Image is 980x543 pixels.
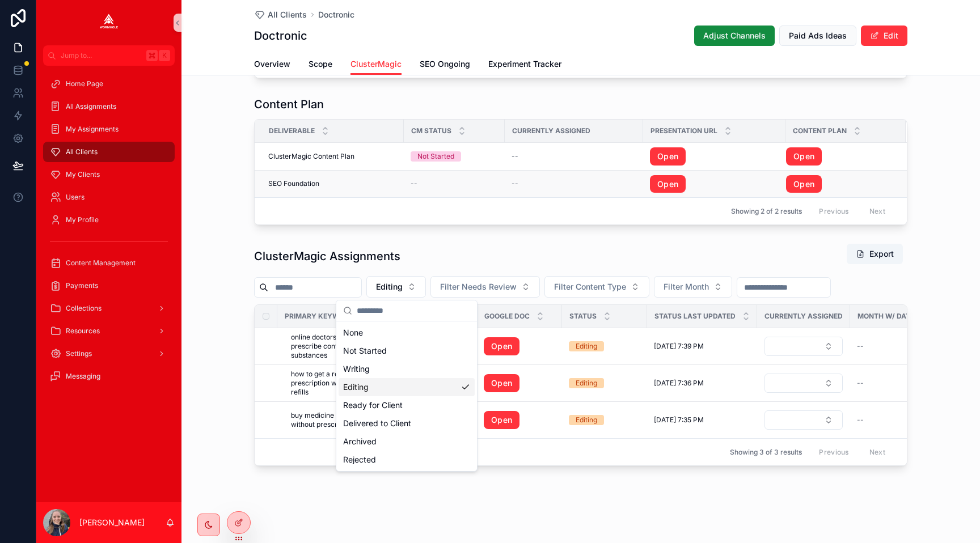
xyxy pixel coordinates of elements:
span: Content Plan [793,126,847,135]
span: Filter Content Type [554,281,626,292]
div: Editing [576,341,597,351]
span: My Profile [66,215,99,224]
a: Open [484,411,555,429]
p: [PERSON_NAME] [79,517,145,528]
a: Open [650,175,686,193]
a: Open [786,175,822,193]
a: buy medicine online without prescription [291,411,369,429]
div: scrollable content [36,66,181,401]
a: My Assignments [43,119,175,139]
span: My Clients [66,170,100,179]
span: Google Doc [484,312,530,321]
div: Writing [339,360,475,378]
div: Editing [576,378,597,388]
button: Adjust Channels [694,26,775,46]
a: Collections [43,298,175,319]
a: Content Management [43,253,175,273]
a: Select Button [764,410,843,430]
div: Not Started [417,151,454,162]
span: -- [512,179,518,188]
a: My Profile [43,210,175,230]
a: -- [512,152,636,161]
span: Jump to... [61,51,142,60]
h1: Doctronic [254,28,307,44]
span: Settings [66,349,92,358]
a: All Assignments [43,96,175,117]
span: Experiment Tracker [488,58,561,70]
button: Select Button [430,276,540,298]
a: -- [512,179,636,188]
div: Editing [576,415,597,425]
span: Currently Assigned [764,312,843,321]
span: Deliverable [269,126,315,135]
a: All Clients [43,142,175,162]
a: Open [484,337,555,355]
span: Month w/ Dates [857,312,919,321]
div: Suggestions [336,321,477,471]
span: Filter Needs Review [440,281,517,292]
a: how to get a refill on a prescription without refills [291,370,369,397]
span: -- [857,342,864,351]
a: -- [857,415,933,425]
button: Jump to...K [43,45,175,66]
a: Payments [43,275,175,296]
span: Status [569,312,597,321]
span: Primary Keyword [285,312,354,321]
span: ClusterMagic Content Plan [268,152,354,161]
a: SEO Foundation [268,179,397,188]
button: Edit [861,26,907,46]
button: Select Button [764,374,843,393]
button: Paid Ads Ideas [779,26,856,46]
span: Resources [66,326,100,336]
a: -- [857,342,933,351]
a: All Clients [254,9,307,20]
span: All Assignments [66,102,116,111]
a: Open [650,147,779,166]
span: SEO Ongoing [420,58,470,70]
span: -- [512,152,518,161]
span: All Clients [268,9,307,20]
div: Rejected [339,451,475,469]
button: Select Button [654,276,732,298]
a: [DATE] 7:39 PM [654,342,750,351]
span: Payments [66,281,98,290]
span: -- [411,179,417,188]
a: Scope [309,54,332,77]
button: Select Button [764,337,843,356]
div: Archived [339,432,475,451]
span: Users [66,193,85,202]
span: Currently Assigned [512,126,590,135]
span: K [160,51,169,60]
div: Not Started [339,342,475,360]
a: Open [484,411,519,429]
div: Delivered to Client [339,414,475,432]
span: Content Management [66,258,136,268]
a: [DATE] 7:36 PM [654,379,750,388]
span: Showing 3 of 3 results [730,448,802,457]
a: ClusterMagic Content Plan [268,152,397,161]
span: [DATE] 7:35 PM [654,415,704,425]
span: All Clients [66,147,98,156]
a: Overview [254,54,290,77]
span: Adjust Channels [703,30,766,41]
a: -- [857,379,933,388]
a: Open [650,147,686,166]
button: Select Button [764,410,843,430]
img: App logo [100,14,118,32]
span: Editing [376,281,403,292]
a: Open [484,374,519,392]
span: [DATE] 7:39 PM [654,342,704,351]
a: Home Page [43,74,175,94]
button: Select Button [544,276,649,298]
span: online doctors that prescribe controlled substances [291,333,369,360]
a: Doctronic [318,9,354,20]
span: Filter Month [664,281,709,292]
h1: ClusterMagic Assignments [254,248,400,264]
a: Select Button [764,373,843,393]
a: Experiment Tracker [488,54,561,77]
a: -- [411,179,498,188]
span: CM Status [411,126,451,135]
